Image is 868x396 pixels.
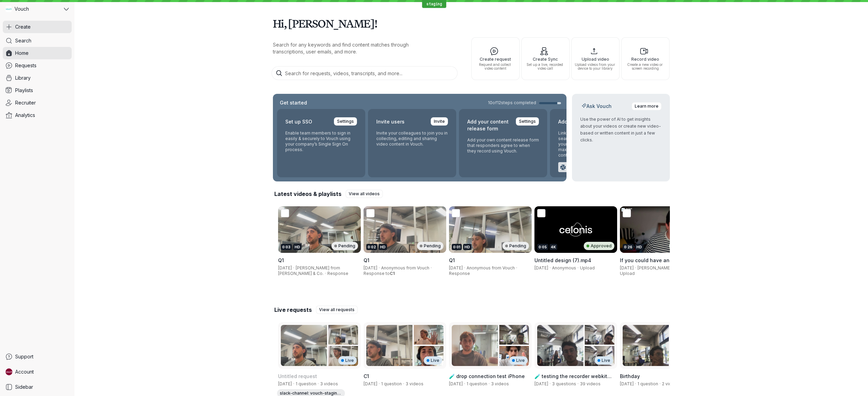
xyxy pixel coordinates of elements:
a: Search [3,34,72,47]
span: · [548,381,552,387]
a: Requests [3,59,72,72]
span: Upload [580,265,595,270]
span: · [463,265,467,271]
span: 🧪 drop connection test iPhone [449,373,525,379]
input: Search for requests, videos, transcripts, and more... [272,66,458,80]
h2: Add your content release form [467,117,512,133]
span: 3 questions [552,381,576,386]
div: Pending [502,242,529,250]
div: Pending [331,242,358,250]
span: Requests [15,62,37,69]
a: Sidebar [3,381,72,393]
span: 1 question [467,381,487,386]
span: 1 question [296,381,316,386]
h2: Invite users [376,117,405,126]
a: Stephane avatarAccount [3,366,72,378]
span: Created by Jay Almaraz [534,381,548,386]
span: Anonymous from Vouch [467,265,515,270]
span: Upload videos from your device to your library [574,63,616,70]
button: Create [3,21,72,33]
h2: Live requests [274,306,312,314]
h2: Set up SSO [285,117,312,126]
span: Playlists [15,87,33,94]
span: Create Sync [524,57,566,61]
span: · [463,381,467,387]
span: [DATE] [620,265,634,270]
a: Support [3,350,72,363]
span: · [576,381,580,387]
div: 0:02 [366,244,377,250]
a: View all videos [346,190,383,198]
div: 0:03 [281,244,292,250]
span: Request and collect video content [474,63,517,70]
span: · [316,381,320,387]
span: Response to [364,271,395,276]
h2: Get started [278,99,308,106]
h2: Add integrations [558,117,598,126]
p: Link your preferred apps to seamlessly incorporate Vouch into your current workflows and maximize... [558,130,630,158]
a: Analytics [3,109,72,121]
div: HD [463,244,471,250]
a: View all requests [316,306,358,314]
a: Library [3,72,72,84]
span: 39 videos [580,381,601,386]
div: Approved [584,242,614,250]
p: Use the power of AI to get insights about your videos or create new video-based or written conten... [580,116,662,143]
span: Anonymous [552,265,576,270]
button: Vouch avatarVouch [3,3,72,15]
span: Response [327,271,348,276]
a: 10of12steps completed [488,100,561,106]
span: Created by Gary Zurnamer [364,381,377,386]
h3: 🧪 testing the recorder webkit blob array buffer ting [534,373,617,380]
span: C1 [390,271,395,276]
span: Response [449,271,470,276]
span: Upload [620,271,635,276]
a: Home [3,47,72,59]
span: 🧪 testing the recorder webkit blob array buffer ting [534,373,612,386]
span: Settings [337,118,354,125]
span: Birthday [620,373,640,379]
span: View all videos [349,190,380,197]
button: Create requestRequest and collect video content [471,37,520,80]
h2: Latest videos & playlists [274,190,341,198]
span: 1 question [637,381,658,386]
a: Playlists [3,84,72,97]
span: · [324,271,327,276]
span: 1 question [381,381,402,386]
button: Record videoCreate a new video or screen recording [621,37,670,80]
span: 2 videos [662,381,680,386]
span: · [429,265,433,271]
span: Sidebar [15,384,33,390]
span: Recruiter [15,99,36,106]
div: 4K [550,244,557,250]
h2: Ask Vouch [580,103,613,110]
span: Learn more [635,103,658,110]
span: Library [15,75,31,81]
span: · [377,265,381,271]
div: HD [379,244,387,250]
span: · [548,265,552,271]
h1: Hi, [PERSON_NAME]! [273,14,670,33]
span: C1 [364,373,369,379]
span: View all requests [319,306,355,313]
button: Create SyncSet up a live, recorded video call [521,37,570,80]
span: · [576,265,580,271]
span: Set up a live, recorded video call [524,63,566,70]
span: 3 videos [406,381,423,386]
span: Q1 [278,257,284,263]
span: Vouch [14,6,29,12]
span: 3 videos [491,381,509,386]
span: [DATE] [278,265,292,270]
span: Search [15,37,31,44]
div: 0:01 [452,244,462,250]
a: Settings [516,117,539,126]
span: Created by Jay Almaraz [449,381,463,386]
span: · [292,381,296,387]
a: Invite [431,117,448,126]
span: Invite [434,118,445,125]
span: [DATE] [534,265,548,270]
span: · [377,381,381,387]
div: Vouch [3,3,62,15]
span: Settings [519,118,536,125]
a: Recruiter [3,97,72,109]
